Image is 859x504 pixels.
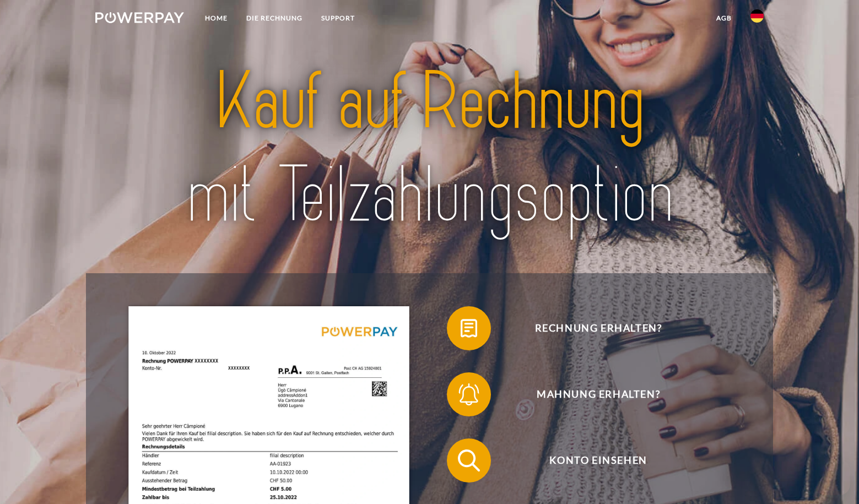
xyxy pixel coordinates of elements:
img: qb_bill.svg [455,315,483,342]
span: Mahnung erhalten? [463,372,733,416]
a: SUPPORT [312,8,364,28]
iframe: Schaltfläche zum Öffnen des Messaging-Fensters [815,460,850,495]
span: Rechnung erhalten? [463,306,733,350]
span: Konto einsehen [463,438,733,483]
a: agb [707,8,741,28]
button: Rechnung erhalten? [447,306,733,350]
img: de [750,9,764,23]
img: qb_search.svg [455,447,483,474]
a: Home [196,8,237,28]
button: Mahnung erhalten? [447,372,733,416]
img: logo-powerpay-white.svg [95,12,184,23]
img: title-powerpay_de.svg [128,51,731,247]
img: qb_bell.svg [455,381,483,408]
a: DIE RECHNUNG [237,8,312,28]
button: Konto einsehen [447,438,733,483]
